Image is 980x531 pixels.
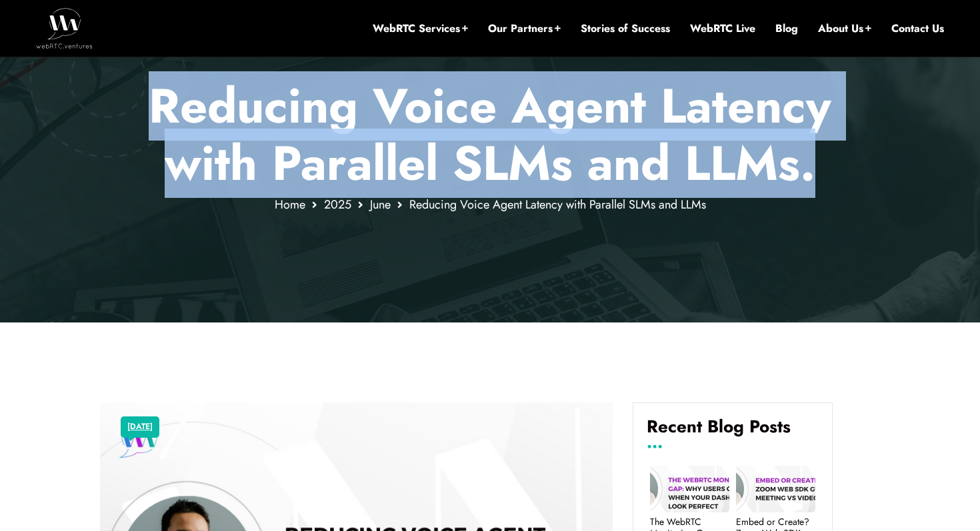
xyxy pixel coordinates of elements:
a: [DATE] [127,418,153,436]
h4: Recent Blog Posts [647,416,819,447]
a: 2025 [324,196,351,213]
a: About Us [818,21,871,36]
img: WebRTC.ventures [36,8,93,48]
p: Reducing Voice Agent Latency with Parallel SLMs and LLMs [100,77,881,193]
a: Home [275,196,305,213]
span: Reducing Voice Agent Latency with Parallel SLMs and LLMs [409,196,706,213]
a: Blog [775,21,798,36]
a: Our Partners [488,21,561,36]
a: Contact Us [891,21,944,36]
a: WebRTC Live [690,21,755,36]
a: Stories of Success [581,21,670,36]
a: WebRTC Services [373,21,468,36]
a: June [370,196,391,213]
span: . [800,129,815,198]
